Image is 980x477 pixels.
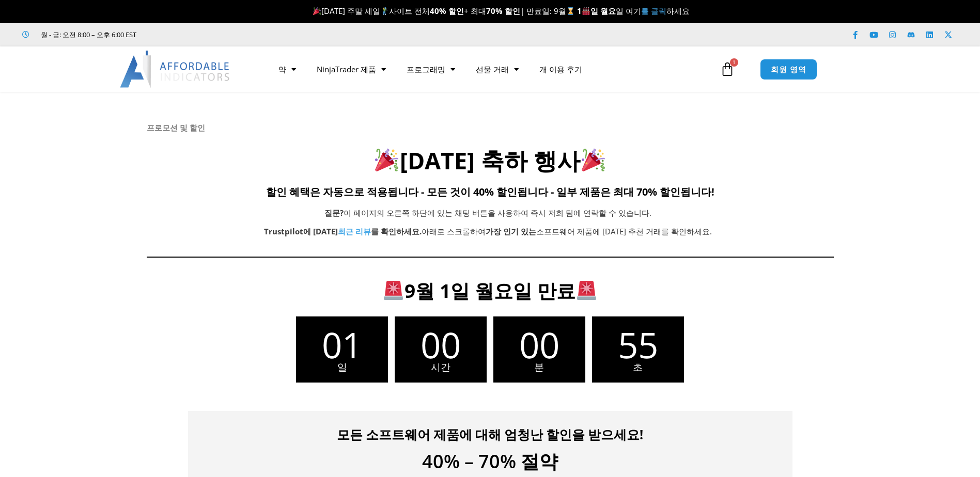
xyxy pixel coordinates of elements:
[400,145,580,176] font: [DATE] 축하 행사
[641,6,666,16] a: 를 클릭
[381,7,388,15] img: 🏌️‍♂️
[268,57,306,81] a: 약
[465,57,529,81] a: 선물 거래
[476,64,509,74] font: 선물 거래
[395,362,487,372] span: 시간
[313,7,321,15] img: 🎉
[384,281,403,300] img: 🚨
[405,277,575,304] font: 9월 1일 월요일 만료
[278,64,286,74] font: 약
[204,452,777,471] h4: 40% – 70% 절약
[268,57,718,81] nav: 메뉴
[120,51,231,88] img: LogoAI | Affordable Indicators – NinjaTrader
[486,226,536,236] b: 가장 인기 있는
[407,64,445,74] font: 프로그래밍
[396,57,465,81] a: 프로그래밍
[151,29,306,40] iframe: Customer reviews powered by Trustpilot
[493,327,585,362] span: 00
[313,6,577,16] span: [DATE] 주말 세일 사이트 전체 + 최대 | 만료일: 9월
[582,148,605,171] img: 🎉
[198,225,778,239] p: 아래로 스크롤하여 소프트웨어 제품에 [DATE] 추천 거래를 확인하세요.
[771,66,806,73] span: 회원 영역
[296,362,388,372] span: 일
[317,64,376,74] font: NinjaTrader 제품
[264,226,422,236] strong: Trustpilot에 [DATE] 를 확인하세요.
[486,6,520,16] strong: 70% 할인
[567,7,574,15] img: ⌛
[760,59,817,80] a: 회원 영역
[22,4,980,19] p: 일 여기 하세요
[38,28,136,41] span: 월 - 금: 오전 8:00 – 오후 6:00 EST
[147,123,834,133] h6: 프로모션 및 할인
[147,186,834,198] h5: 할인 혜택은 자동으로 적용됩니다 - 모든 것이 40% 할인됩니다 - 일부 제품은 최대 70% 할인됩니다!
[577,6,616,16] strong: 1 일 월요
[493,362,585,372] span: 분
[306,57,396,81] a: NinjaTrader 제품
[395,327,487,362] span: 00
[198,206,778,220] p: 이 페이지의 오른쪽 하단에 있는 채팅 버튼을 사용하여 즉시 저희 팀에 연락할 수 있습니다.
[705,54,750,84] a: 1
[592,327,684,362] span: 55
[592,362,684,372] span: 초
[582,7,590,15] img: 🏭
[204,426,777,442] h4: 모든 소프트웨어 제품에 대해 엄청난 할인을 받으세요!
[430,6,464,16] strong: 40% 할인
[324,208,344,218] b: 질문?
[577,281,596,300] img: 🚨
[296,327,388,362] span: 01
[730,58,738,67] span: 1
[375,148,398,171] img: 🎉
[529,57,593,81] a: 개 이용 후기
[338,226,371,236] a: 최근 리뷰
